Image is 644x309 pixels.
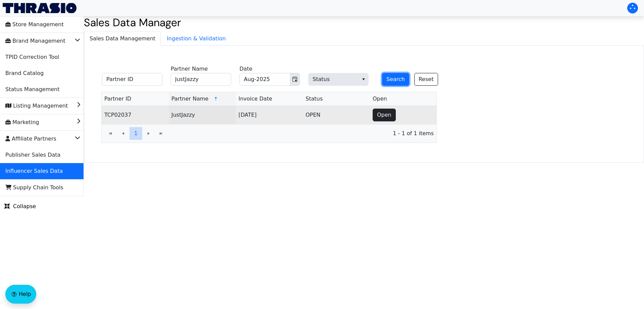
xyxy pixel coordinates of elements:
span: Open [373,95,387,103]
td: [DATE] [236,106,303,124]
label: Date [239,65,252,73]
td: OPEN [303,106,370,124]
input: Aug-2025 [240,73,281,85]
button: Search [382,73,409,86]
span: Collapse [4,202,36,210]
img: Thrasio Logo [3,3,76,13]
span: Affiliate Partners [5,133,56,144]
button: Help floatingactionbutton [5,285,36,304]
span: Open [377,111,391,119]
div: Page 1 of 1 [102,124,436,143]
span: Ingestion & Validation [161,32,231,45]
span: Status [308,73,369,86]
span: Status [306,95,323,103]
span: Listing Management [5,101,68,111]
button: Toggle calendar [290,73,300,85]
button: select [359,73,368,85]
h2: Sales Data Manager [84,16,644,29]
span: Store Management [5,19,64,30]
button: Page 1 [129,127,142,140]
span: Sales Data Management [84,32,161,45]
td: JustJazzy [169,106,236,124]
span: Partner Name [171,95,208,103]
span: Partner ID [104,95,131,103]
span: Influencer Sales Data [5,166,63,177]
span: Marketing [5,117,39,128]
span: Invoice Date [238,95,272,103]
span: 1 [134,129,138,138]
span: Help [19,290,31,298]
button: Reset [414,73,438,86]
span: Supply Chain Tools [5,182,63,193]
span: 1 - 1 of 1 items [173,129,434,138]
label: Partner Name [171,65,208,73]
span: Brand Management [5,36,65,46]
span: Status Management [5,84,59,95]
span: Publisher Sales Data [5,150,60,160]
td: TCP02037 [102,106,169,124]
span: TPID Correction Tool [5,52,59,63]
button: Open [373,109,396,121]
span: Brand Catalog [5,68,44,79]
